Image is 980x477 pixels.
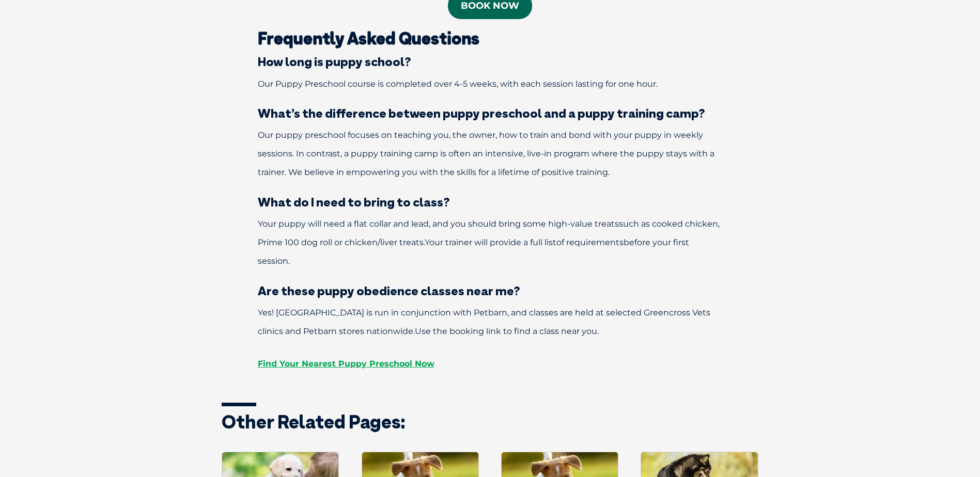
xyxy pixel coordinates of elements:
[258,219,619,229] span: Your puppy will need a flat collar and lead, and you should bring some high-value treats
[258,130,714,177] span: Our puppy preschool focuses on teaching you, the owner, how to train and bond with your puppy in ...
[258,308,710,336] span: Yes! [GEOGRAPHIC_DATA] is run in conjunction with Petbarn, and classes are held at selected Green...
[556,237,624,247] span: of requirements
[258,105,705,121] span: What’s the difference between puppy preschool and a puppy training camp?
[222,412,759,431] h3: Other related pages:
[258,28,479,49] strong: Frequently Asked Questions
[258,283,520,298] span: Are these puppy obedience classes near me?
[258,54,411,69] span: How long is puppy school?
[258,359,434,369] a: Find Your Nearest Puppy Preschool Now
[425,237,556,247] span: Your trainer will provide a full list
[258,79,658,89] span: Our Puppy Preschool course is completed over 4-5 weeks, with each session lasting for one hour.
[258,194,450,210] span: What do I need to bring to class?
[415,326,599,336] span: Use the booking link to find a class near you.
